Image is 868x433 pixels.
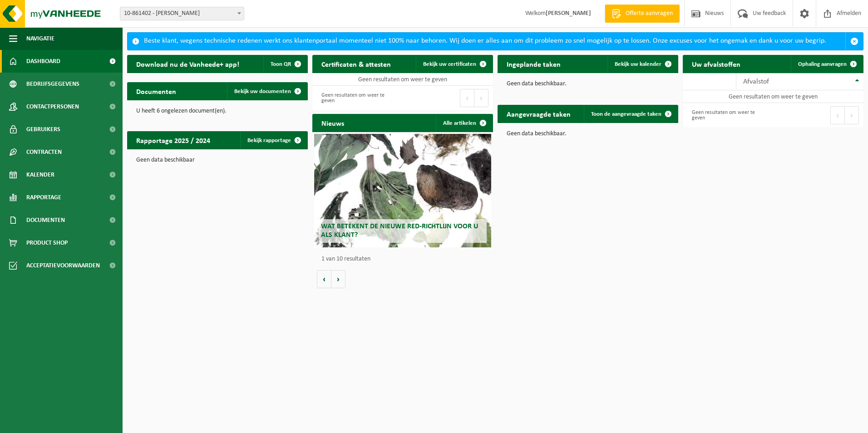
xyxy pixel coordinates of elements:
[416,55,492,73] a: Bekijk uw certificaten
[120,7,244,20] span: 10-861402 - PIETERS RUDY - ZWEVEZELE
[321,256,488,262] p: 1 van 10 resultaten
[791,55,863,73] a: Ophaling aanvragen
[436,114,492,132] a: Alle artikelen
[460,89,474,107] button: Previous
[26,118,60,141] span: Gebruikers
[271,61,291,67] span: Toon QR
[26,163,54,186] span: Kalender
[26,95,79,118] span: Contactpersonen
[546,10,591,17] strong: [PERSON_NAME]
[743,78,769,85] span: Afvalstof
[845,106,859,124] button: Next
[474,89,488,107] button: Next
[144,33,845,50] div: Beste klant, wegens technische redenen werkt ons klantenportaal momenteel niet 100% naar behoren....
[26,141,62,163] span: Contracten
[136,157,299,163] p: Geen data beschikbaar
[605,5,680,23] a: Offerte aanvragen
[623,9,675,18] span: Offerte aanvragen
[26,73,79,95] span: Bedrijfsgegevens
[683,55,750,73] h2: Uw afvalstoffen
[227,82,307,100] a: Bekijk uw documenten
[234,89,291,94] span: Bekijk uw documenten
[314,134,491,247] a: Wat betekent de nieuwe RED-richtlijn voor u als klant?
[591,111,661,117] span: Toon de aangevraagde taken
[26,254,100,277] span: Acceptatievoorwaarden
[127,131,219,149] h2: Rapportage 2025 / 2024
[321,223,478,239] span: Wat betekent de nieuwe RED-richtlijn voor u als klant?
[312,114,353,132] h2: Nieuws
[683,90,863,103] td: Geen resultaten om weer te geven
[798,61,847,67] span: Ophaling aanvragen
[317,88,398,108] div: Geen resultaten om weer te geven
[331,270,345,288] button: Volgende
[312,73,493,86] td: Geen resultaten om weer te geven
[507,131,669,137] p: Geen data beschikbaar.
[687,105,769,125] div: Geen resultaten om weer te geven
[26,186,61,209] span: Rapportage
[26,27,54,50] span: Navigatie
[127,82,185,100] h2: Documenten
[584,105,677,123] a: Toon de aangevraagde taken
[127,55,248,73] h2: Download nu de Vanheede+ app!
[26,209,65,231] span: Documenten
[240,131,307,149] a: Bekijk rapportage
[26,50,60,73] span: Dashboard
[498,105,580,123] h2: Aangevraagde taken
[317,270,331,288] button: Vorige
[615,61,661,67] span: Bekijk uw kalender
[26,231,68,254] span: Product Shop
[498,55,570,73] h2: Ingeplande taken
[312,55,400,73] h2: Certificaten & attesten
[263,55,307,73] button: Toon QR
[507,81,669,87] p: Geen data beschikbaar.
[136,108,299,114] p: U heeft 6 ongelezen document(en).
[120,7,244,20] span: 10-861402 - PIETERS RUDY - ZWEVEZELE
[423,61,476,67] span: Bekijk uw certificaten
[607,55,677,73] a: Bekijk uw kalender
[830,106,845,124] button: Previous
